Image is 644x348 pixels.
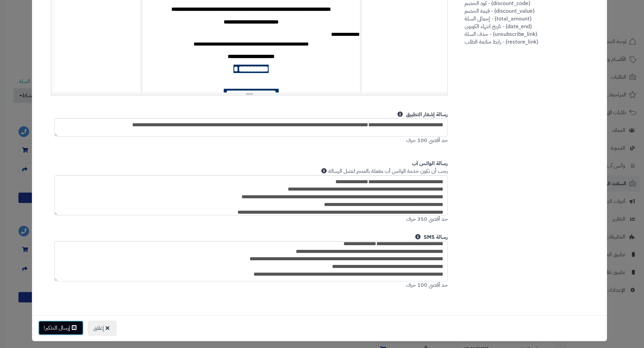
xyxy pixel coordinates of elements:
[412,159,448,167] b: رسالة الواتس آب
[406,111,448,119] b: رسالة إشعار التطبيق
[424,233,448,241] b: رسالة SMS
[38,321,84,335] button: إرسال التذكير!
[51,167,448,223] p: يجب أن تكون خدمة الواتس آب مفعلة بالمتجر لتصل الرسالة حد أقصى 350 حرف
[46,111,453,145] div: حد أقصى 100 حرف
[46,233,453,289] div: حد أقصى 100 حرف
[88,321,117,336] button: إغلاق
